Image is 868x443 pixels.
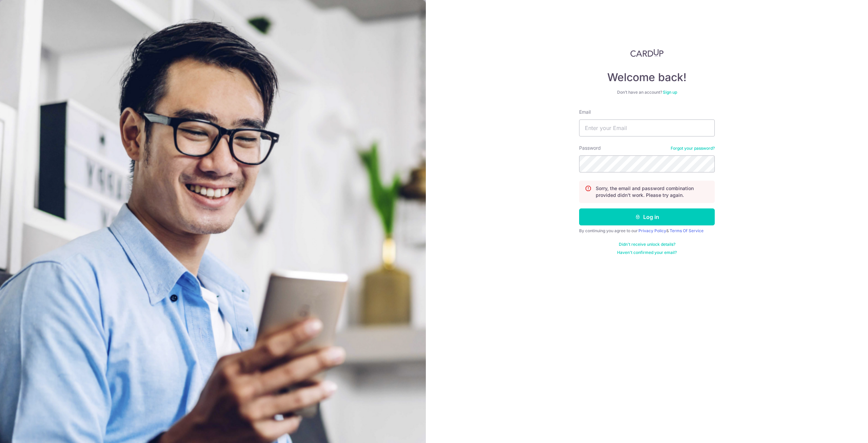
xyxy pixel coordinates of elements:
p: Sorry, the email and password combination provided didn't work. Please try again. [596,185,709,199]
a: Terms Of Service [670,228,704,233]
a: Privacy Policy [638,228,666,233]
div: Don’t have an account? [579,90,715,95]
h4: Welcome back! [579,71,715,84]
label: Password [579,145,601,151]
div: By continuing you agree to our & [579,228,715,234]
a: Sign up [663,90,677,95]
label: Email [579,109,591,115]
a: Didn't receive unlock details? [619,242,675,247]
a: Haven't confirmed your email? [617,250,677,255]
img: CardUp Logo [630,49,664,57]
button: Log in [579,208,715,225]
input: Enter your Email [579,119,715,136]
a: Forgot your password? [671,146,715,151]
